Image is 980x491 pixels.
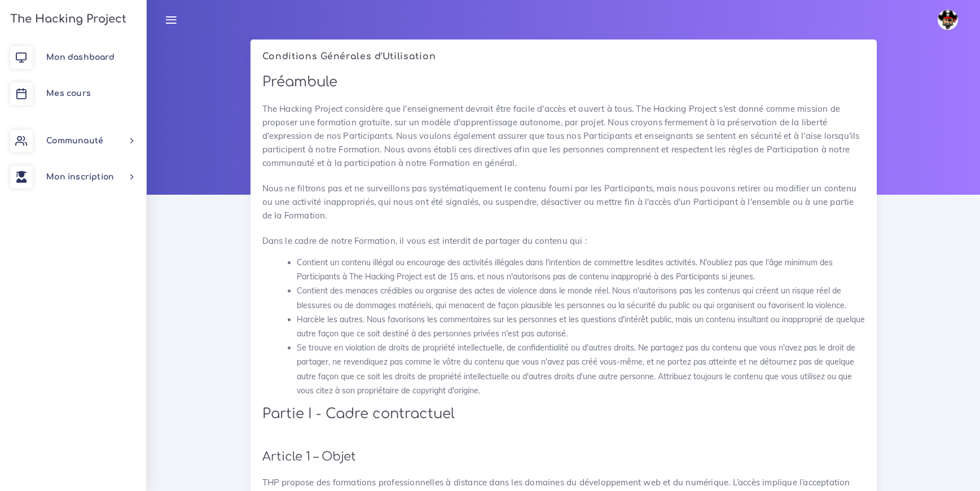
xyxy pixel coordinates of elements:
h5: Conditions Générales d'Utilisation [262,51,865,62]
img: avatar [938,10,958,30]
h3: The Hacking Project [7,13,126,25]
li: Contient des menaces crédibles ou organise des actes de violence dans le monde réel. Nous n'autor... [297,284,865,312]
h3: Article 1 – Objet [262,450,865,464]
span: Communauté [46,137,103,145]
li: Contient un contenu illégal ou encourage des activités illégales dans l'intention de commettre le... [297,256,865,284]
p: Dans le cadre de notre Formation, il vous est interdit de partager du contenu qui : [262,234,865,248]
span: Mon dashboard [46,53,115,62]
li: Harcèle les autres. Nous favorisons les commentaires sur les personnes et les questions d'intérêt... [297,313,865,341]
span: Mon inscription [46,173,114,181]
p: The Hacking Project considère que l'enseignement devrait être facile d'accès et ouvert à tous. Th... [262,102,865,170]
span: Mes cours [46,89,91,98]
h2: Préambule [262,74,865,90]
li: Se trouve en violation de droits de propriété intellectuelle, de confidentialité ou d'autres droi... [297,341,865,398]
h2: Partie I - Cadre contractuel [262,406,865,422]
p: Nous ne filtrons pas et ne surveillons pas systématiquement le contenu fourni par les Participant... [262,182,865,222]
